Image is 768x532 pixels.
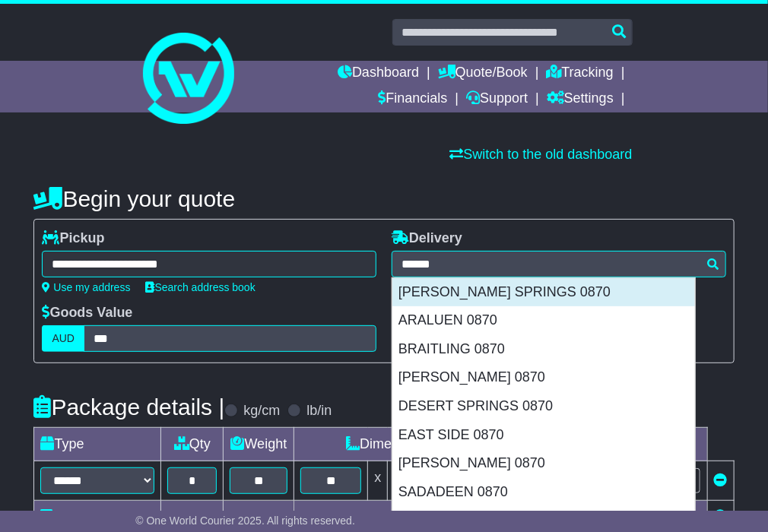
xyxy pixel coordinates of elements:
[547,87,614,112] a: Settings
[230,509,245,524] span: 10
[392,335,695,364] div: BRAITLING 0870
[42,230,104,247] label: Pickup
[392,230,462,247] label: Delivery
[243,403,280,420] label: kg/cm
[294,428,555,461] td: Dimensions (L x W x H)
[392,421,695,450] div: EAST SIDE 0870
[34,428,161,461] td: Type
[392,392,695,421] div: DESERT SPRINGS 0870
[42,325,84,352] label: AUD
[368,461,388,501] td: x
[338,61,419,87] a: Dashboard
[714,473,728,488] a: Remove this item
[466,87,528,112] a: Support
[306,403,332,420] label: lb/in
[450,147,633,162] a: Switch to the old dashboard
[42,305,132,321] label: Goods Value
[33,394,224,420] h4: Package details |
[224,428,294,461] td: Weight
[145,281,255,293] a: Search address book
[161,428,224,461] td: Qty
[392,363,695,392] div: [PERSON_NAME] 0870
[33,186,734,211] h4: Begin your quote
[392,278,695,307] div: [PERSON_NAME] SPRINGS 0870
[378,87,447,112] a: Financials
[392,478,695,507] div: SADADEEN 0870
[42,281,130,293] a: Use my address
[135,515,355,527] span: © One World Courier 2025. All rights reserved.
[392,306,695,335] div: ARALUEN 0870
[438,61,528,87] a: Quote/Book
[392,449,695,478] div: [PERSON_NAME] 0870
[547,61,614,87] a: Tracking
[714,509,728,524] a: Add new item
